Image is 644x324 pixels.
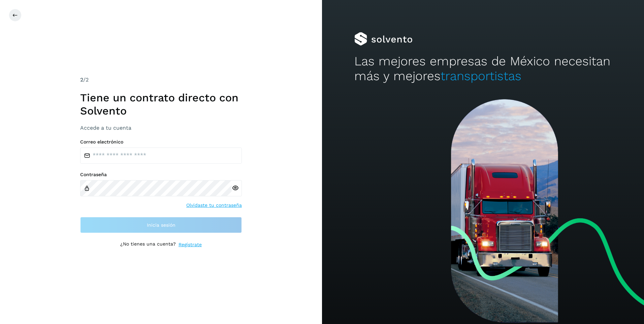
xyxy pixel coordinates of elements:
[186,202,242,209] a: Olvidaste tu contraseña
[80,91,242,117] h1: Tiene un contrato directo con Solvento
[354,54,612,84] h2: Las mejores empresas de México necesitan más y mejores
[179,241,202,248] a: Regístrate
[80,172,242,177] label: Contraseña
[80,125,242,131] h3: Accede a tu cuenta
[80,76,83,83] span: 2
[147,223,175,227] span: Inicia sesión
[80,139,242,145] label: Correo electrónico
[120,241,176,248] p: ¿No tienes una cuenta?
[441,69,521,83] span: transportistas
[80,76,242,84] div: /2
[80,217,242,233] button: Inicia sesión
